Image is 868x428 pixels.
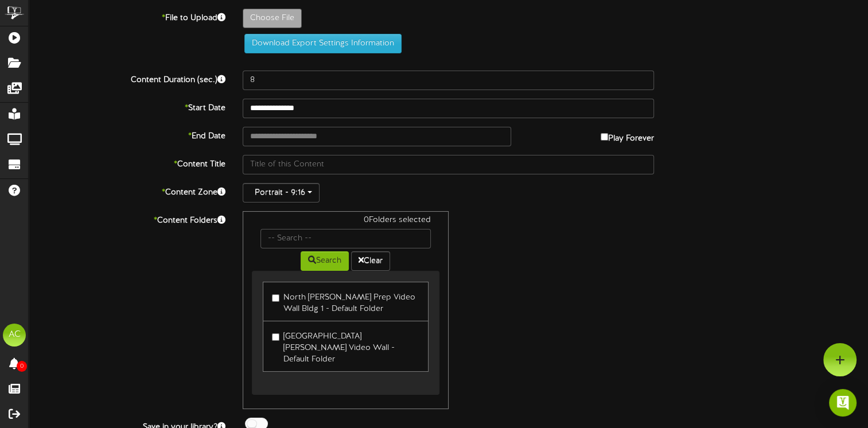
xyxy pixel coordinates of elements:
[244,34,402,53] button: Download Export Settings Information
[20,211,234,227] label: Content Folders
[301,251,349,271] button: Search
[3,324,26,347] div: AC
[20,183,234,199] label: Content Zone
[239,39,402,48] a: Download Export Settings Information
[252,215,439,229] div: 0 Folders selected
[243,155,654,174] input: Title of this Content
[601,133,608,141] input: Play Forever
[17,361,27,372] span: 0
[272,288,419,315] label: North [PERSON_NAME] Prep Video Wall Bldg 1 - Default Folder
[20,155,234,170] label: Content Title
[260,229,430,248] input: -- Search --
[601,127,654,145] label: Play Forever
[272,294,279,302] input: North [PERSON_NAME] Prep Video Wall Bldg 1 - Default Folder
[272,333,279,341] input: [GEOGRAPHIC_DATA][PERSON_NAME] Video Wall - Default Folder
[829,389,857,417] div: Open Intercom Messenger
[20,99,234,114] label: Start Date
[20,9,234,24] label: File to Upload
[243,183,320,203] button: Portrait - 9:16
[351,251,390,271] button: Clear
[20,71,234,86] label: Content Duration (sec.)
[272,327,419,365] label: [GEOGRAPHIC_DATA][PERSON_NAME] Video Wall - Default Folder
[20,127,234,142] label: End Date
